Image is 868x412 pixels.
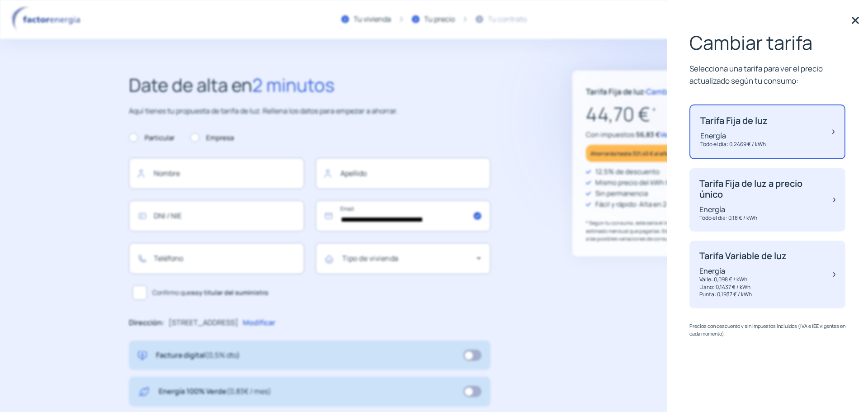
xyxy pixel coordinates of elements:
[9,6,86,33] img: logo factor
[190,133,234,143] label: Empresa
[699,266,787,276] p: Energía
[138,350,147,361] img: digital-invoice.svg
[252,72,335,97] span: 2 minutos
[226,386,271,396] span: (0,83€ / mes)
[699,214,824,222] p: Todo el dia: 0,18 € / kWh
[156,350,240,361] p: Factura digital
[700,115,768,126] p: Tarifa Fija de luz
[595,188,648,199] p: Sin permanencia
[488,14,527,25] div: Tu contrato
[699,276,787,284] p: Valle: 0,098 € / kWh
[129,105,491,117] p: Aquí tienes tu propuesta de tarifa de luz. Rellena los datos para empezar a ahorrar.
[169,317,238,329] p: [STREET_ADDRESS]
[646,86,677,97] span: Cambiar
[243,317,275,329] p: Modificar
[700,131,768,141] p: Energía
[586,129,726,140] p: Con impuestos:
[129,71,491,99] h2: Date de alta en
[424,14,455,25] div: Tu precio
[159,386,271,398] p: Energía 100% Verde
[595,199,694,210] p: Fácil y rápido: Alta en 2 minutos
[152,288,269,298] span: Confirmo que
[595,166,660,177] p: 12,5% de descuento
[689,322,845,338] p: Precios con descuento y sin impuestos incluidos (IVA e IEE vigentes en cada momento).
[699,251,787,261] p: Tarifa Variable de luz
[586,99,726,129] p: 44,70 €
[700,141,768,148] p: Todo el dia: 0,2469 € / kWh
[689,32,845,53] p: Cambiar tarifa
[205,350,240,360] span: (0,5% dto)
[354,14,391,25] div: Tu vivienda
[699,284,787,291] p: Llano: 0,1437 € / kWh
[191,288,269,297] b: soy titular del suministro
[595,177,701,188] p: Mismo precio del kWh todo el año
[699,178,824,200] p: Tarifa Fija de luz a precio único
[699,204,824,214] p: Energía
[590,148,669,159] p: Ahorrarás hasta 321,45 € al año
[660,130,694,139] span: Ver detalle
[586,219,726,243] p: * Según tu consumo, este sería el importe promedio estimado mensual que pagarías. Este importe qu...
[689,62,845,87] p: Selecciona una tarifa para ver el precio actualizado según tu consumo:
[138,386,150,398] img: energy-green.svg
[129,133,175,143] label: Particular
[636,130,660,139] span: 56,83 €
[699,291,787,298] p: Punta: 0,1937 € / kWh
[342,253,399,263] mat-label: Tipo de vivienda
[586,85,677,98] p: Tarifa Fija de luz ·
[129,317,164,329] p: Dirección:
